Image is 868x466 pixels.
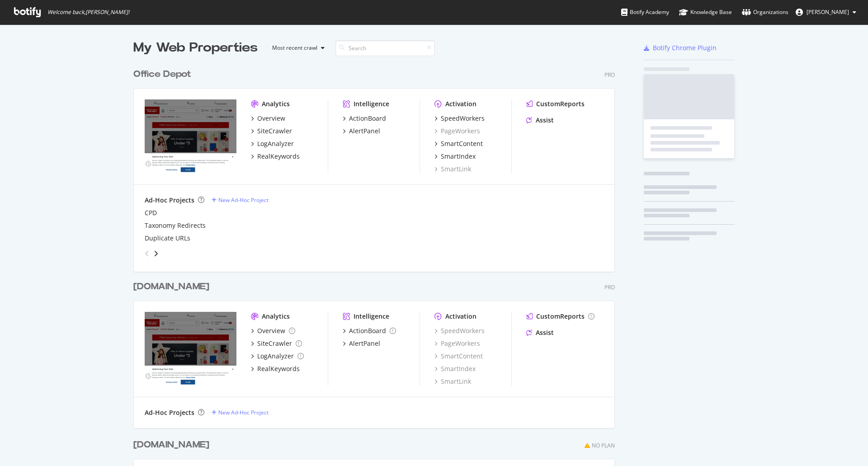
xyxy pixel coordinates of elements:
[354,312,389,321] div: Intelligence
[441,152,476,161] div: SmartIndex
[218,409,269,416] div: New Ad-Hoc Project
[141,246,153,261] div: angle-left
[251,364,300,373] a: RealKeywords
[145,408,194,417] div: Ad-Hoc Projects
[133,39,258,57] div: My Web Properties
[343,339,380,348] a: AlertPanel
[272,45,317,51] div: Most recent crawl
[621,8,669,17] div: Botify Academy
[257,352,294,361] div: LogAnalyzer
[604,71,615,79] div: Pro
[133,438,213,452] a: [DOMAIN_NAME]
[262,312,290,321] div: Analytics
[133,68,195,81] a: Office Depot
[434,139,483,148] a: SmartContent
[445,312,476,321] div: Activation
[133,68,191,81] div: Office Depot
[251,352,304,361] a: LogAnalyzer
[807,8,849,16] span: Nick Ford
[251,326,295,335] a: Overview
[644,43,717,52] a: Botify Chrome Plugin
[257,339,292,348] div: SiteCrawler
[212,409,269,416] a: New Ad-Hoc Project
[153,249,159,258] div: angle-right
[434,127,480,136] a: PageWorkers
[679,8,732,17] div: Knowledge Base
[434,326,485,335] a: SpeedWorkers
[343,114,386,123] a: ActionBoard
[349,339,380,348] div: AlertPanel
[788,5,863,19] button: [PERSON_NAME]
[349,127,380,136] div: AlertPanel
[251,139,294,148] a: LogAnalyzer
[335,40,435,56] input: Search
[445,99,476,108] div: Activation
[257,326,285,335] div: Overview
[133,280,209,293] div: [DOMAIN_NAME]
[526,99,585,108] a: CustomReports
[592,442,615,449] div: No Plan
[257,139,294,148] div: LogAnalyzer
[133,438,209,452] div: [DOMAIN_NAME]
[265,41,328,55] button: Most recent crawl
[251,114,285,123] a: Overview
[434,114,485,123] a: SpeedWorkers
[434,352,483,361] a: SmartContent
[145,234,190,243] a: Duplicate URLs
[145,312,236,385] img: www.officedepotsecondary.com
[354,99,389,108] div: Intelligence
[343,127,380,136] a: AlertPanel
[653,43,717,52] div: Botify Chrome Plugin
[133,280,213,293] a: [DOMAIN_NAME]
[526,328,554,337] a: Assist
[441,139,483,148] div: SmartContent
[251,127,292,136] a: SiteCrawler
[742,8,788,17] div: Organizations
[434,152,476,161] a: SmartIndex
[526,312,594,321] a: CustomReports
[145,208,157,217] a: CPD
[145,221,206,230] a: Taxonomy Redirects
[536,116,554,125] div: Assist
[145,196,194,205] div: Ad-Hoc Projects
[251,339,302,348] a: SiteCrawler
[434,339,480,348] a: PageWorkers
[343,326,396,335] a: ActionBoard
[441,114,485,123] div: SpeedWorkers
[257,127,292,136] div: SiteCrawler
[349,326,386,335] div: ActionBoard
[536,99,585,108] div: CustomReports
[526,116,554,125] a: Assist
[536,312,585,321] div: CustomReports
[212,196,269,204] a: New Ad-Hoc Project
[257,152,300,161] div: RealKeywords
[434,165,471,174] a: SmartLink
[218,196,269,204] div: New Ad-Hoc Project
[257,364,300,373] div: RealKeywords
[604,283,615,291] div: Pro
[349,114,386,123] div: ActionBoard
[262,99,290,108] div: Analytics
[434,364,476,373] a: SmartIndex
[47,9,129,16] span: Welcome back, [PERSON_NAME] !
[434,377,471,386] a: SmartLink
[251,152,300,161] a: RealKeywords
[257,114,285,123] div: Overview
[536,328,554,337] div: Assist
[145,99,236,173] img: www.officedepot.com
